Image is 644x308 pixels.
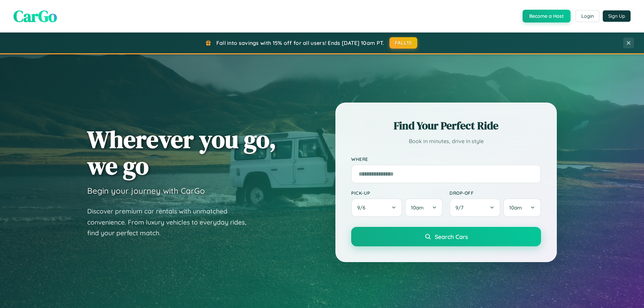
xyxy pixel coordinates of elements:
[87,186,205,196] h3: Begin your journey with CarGo
[351,156,541,162] label: Where
[351,136,541,146] p: Book in minutes, drive in style
[503,198,541,217] button: 10am
[389,37,418,49] button: FALL15
[435,233,468,240] span: Search Cars
[449,190,541,196] label: Drop-off
[351,198,402,217] button: 9/6
[87,126,276,179] h1: Wherever you go, we go
[603,10,631,22] button: Sign Up
[411,204,424,211] span: 10am
[509,204,522,211] span: 10am
[576,10,599,22] button: Login
[216,40,384,46] span: Fall into savings with 15% off for all users! Ends [DATE] 10am PT.
[455,204,467,211] span: 9 / 7
[351,190,443,196] label: Pick-up
[449,198,500,217] button: 9/7
[13,5,57,27] span: CarGo
[351,227,541,246] button: Search Cars
[405,198,443,217] button: 10am
[87,206,255,239] p: Discover premium car rentals with unmatched convenience. From luxury vehicles to everyday rides, ...
[523,10,571,22] button: Become a Host
[351,118,541,133] h2: Find Your Perfect Ride
[357,204,369,211] span: 9 / 6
